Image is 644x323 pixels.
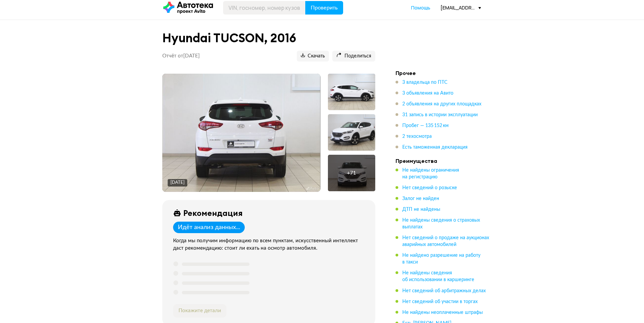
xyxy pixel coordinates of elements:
[297,51,329,61] button: Скачать
[402,185,457,190] span: Нет сведений о розыске
[402,289,486,293] span: Нет сведений об арбитражных делах
[411,4,430,11] span: Помощь
[173,304,226,318] button: Покажите детали
[402,102,481,106] span: 2 объявления на других площадках
[402,80,448,85] span: 3 владельца по ПТС
[402,123,449,128] span: Пробег — 135 152 км
[301,53,325,59] span: Скачать
[402,218,480,229] span: Не найдены сведения о страховых выплатах
[170,180,185,186] div: [DATE]
[311,5,338,10] span: Проверить
[402,145,468,150] span: Есть таможенная декларация
[347,170,356,176] div: + 71
[396,70,490,76] h4: Прочее
[396,157,490,164] h4: Преимущества
[332,51,375,61] button: Поделиться
[173,237,367,252] div: Когда мы получим информацию по всем пунктам, искусственный интеллект даст рекомендацию: стоит ли ...
[162,53,200,59] p: Отчёт от [DATE]
[336,53,371,59] span: Поделиться
[223,1,306,15] input: VIN, госномер, номер кузова
[402,91,453,96] span: 3 объявления на Авито
[162,74,320,192] img: Main car
[402,196,439,201] span: Залог не найден
[178,308,221,313] span: Покажите детали
[178,224,240,231] div: Идёт анализ данных...
[440,4,481,11] div: [EMAIL_ADDRESS][DOMAIN_NAME]
[402,134,432,139] span: 2 техосмотра
[402,207,440,212] span: ДТП не найдены
[402,299,478,304] span: Нет сведений об участии в торгах
[411,4,430,11] a: Помощь
[305,1,343,15] button: Проверить
[183,208,243,218] div: Рекомендация
[402,310,483,315] span: Не найдены неоплаченные штрафы
[402,168,459,179] span: Не найдены ограничения на регистрацию
[402,253,480,265] span: Не найдено разрешение на работу в такси
[162,31,375,45] h1: Hyundai TUCSON, 2016
[402,271,474,282] span: Не найдены сведения об использовании в каршеринге
[402,235,489,247] span: Нет сведений о продаже на аукционах аварийных автомобилей
[402,113,478,117] span: 31 запись в истории эксплуатации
